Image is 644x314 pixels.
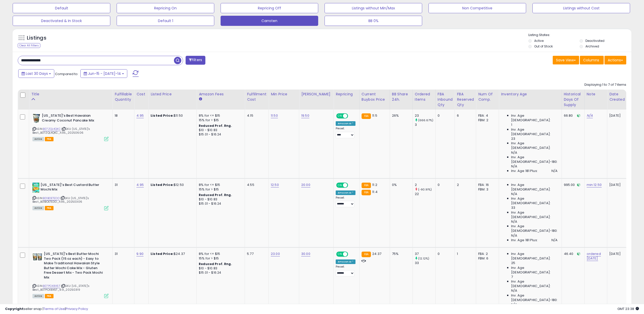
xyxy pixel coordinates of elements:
[27,34,46,42] h5: Listings
[511,266,558,275] span: Inv. Age [DEMOGRAPHIC_DATA]:
[511,183,558,192] span: Inv. Age [DEMOGRAPHIC_DATA]:
[117,16,214,26] button: Default 1
[199,197,241,202] div: $10 - $10.83
[362,113,371,119] small: FBA
[80,69,127,78] button: Jun-15 - [DATE]-14
[336,265,355,276] div: Preset:
[5,306,24,311] strong: Copyright
[31,92,110,97] div: Title
[609,183,630,187] div: [DATE]
[415,113,435,118] div: 23
[372,189,378,194] span: 11.4
[511,261,515,265] span: 25
[511,279,558,288] span: Inv. Age [DEMOGRAPHIC_DATA]:
[415,252,435,256] div: 37
[136,251,144,256] a: 9.90
[609,113,630,118] div: [DATE]
[199,97,202,101] small: Amazon Fees.
[347,252,355,256] span: OFF
[609,252,630,256] div: [DATE]
[221,3,318,13] button: Repricing Off
[438,92,453,108] div: FBA inbound Qty
[511,164,517,169] span: N/A
[199,128,241,132] div: $10 - $10.83
[301,182,310,187] a: 20.00
[534,44,553,48] label: Out of Stock
[199,183,241,187] div: 8% for <= $15
[115,252,130,256] div: 31
[301,251,310,256] a: 30.00
[418,118,433,122] small: (666.67%)
[415,123,435,127] div: 3
[392,183,409,187] div: 0%
[511,205,515,210] span: 33
[271,251,280,256] a: 23.00
[301,92,331,97] div: [PERSON_NAME]
[26,71,48,76] span: Last 30 Days
[199,132,241,137] div: $15.01 - $16.24
[415,92,433,102] div: Ordered Items
[115,183,130,187] div: 31
[199,124,232,128] b: Reduced Prof. Rng.
[136,113,144,118] a: 4.95
[534,39,544,43] label: Active
[528,33,631,38] p: Listing States:
[564,183,581,187] div: 995.00
[43,127,61,131] a: B07ZQL4QKC
[478,252,495,256] div: FBA: 2
[604,56,626,64] button: Actions
[392,252,409,256] div: 75%
[511,293,558,302] span: Inv. Age [DEMOGRAPHIC_DATA]-180:
[271,182,279,187] a: 12.50
[45,294,53,298] span: FBA
[457,183,472,187] div: 2
[199,187,241,192] div: 15% for > $15
[32,252,43,262] img: 51hRu3Vu0dL._SL40_.jpg
[418,187,432,191] small: (-90.91%)
[580,56,604,64] button: Columns
[511,155,558,164] span: Inv. Age [DEMOGRAPHIC_DATA]-180:
[511,196,558,205] span: Inv. Age [DEMOGRAPHIC_DATA]:
[151,252,193,256] div: $24.37
[457,113,472,118] div: 6
[415,261,435,265] div: 33
[136,92,146,97] div: Cost
[609,92,631,102] div: Date Created
[45,137,53,141] span: FBA
[199,266,241,271] div: $10 - $10.83
[551,238,558,242] span: N/A
[511,252,558,261] span: Inv. Age [DEMOGRAPHIC_DATA]:
[32,113,41,124] img: 51Bjcz5+LqL._SL40_.jpg
[438,183,451,187] div: 0
[347,114,355,118] span: OFF
[336,190,355,195] div: Amazon AI *
[247,113,265,118] div: 4.15
[32,113,109,141] div: ASIN:
[247,92,266,102] div: Fulfillment Cost
[32,183,39,193] img: 61BHM+Vz6UL._SL40_.jpg
[32,206,44,210] span: All listings currently available for purchase on Amazon
[117,3,214,13] button: Repricing On
[585,44,599,48] label: Archived
[32,137,44,141] span: All listings currently available for purchase on Amazon
[336,127,355,138] div: Preset:
[66,306,88,311] a: Privacy Policy
[325,3,422,13] button: Listings without Min/Max
[42,113,103,124] b: [US_STATE]'s Best Hawaiian Creamy Coconut Pancake Mix
[501,92,559,97] div: Inventory Age
[362,183,371,188] small: FBA
[511,150,517,155] span: N/A
[115,92,132,102] div: Fulfillable Quantity
[151,251,174,256] b: Listed Price:
[362,92,388,102] div: Current Buybox Price
[511,141,558,150] span: Inv. Age [DEMOGRAPHIC_DATA]:
[585,39,604,43] label: Deactivated
[151,113,174,118] b: Listed Price:
[511,192,517,196] span: N/A
[336,196,355,207] div: Preset:
[221,16,318,26] button: Carroten
[428,3,526,13] button: Non Competitive
[511,238,538,242] span: Inv. Age 181 Plus:
[336,259,355,264] div: Amazon AI *
[347,183,355,187] span: OFF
